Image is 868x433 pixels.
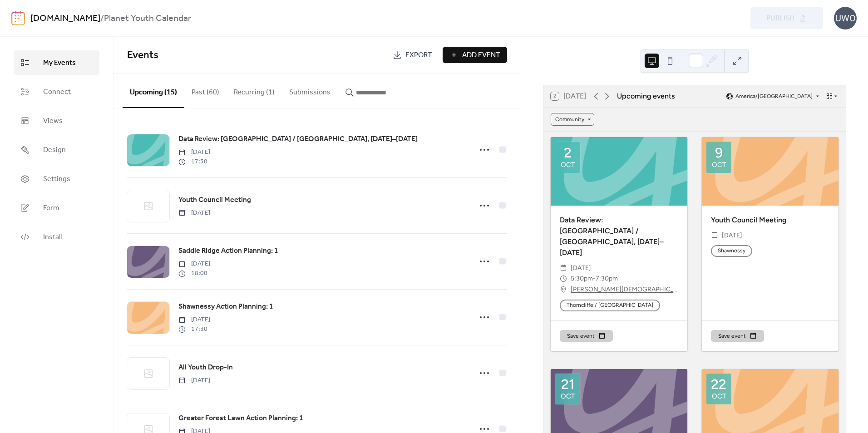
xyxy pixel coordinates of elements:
[596,273,618,284] span: 7:30pm
[617,91,675,102] div: Upcoming events
[178,245,278,257] a: Saddle Ridge Action Planning: 1
[443,47,507,63] button: Add Event
[178,362,233,374] a: All Youth Drop-In
[14,79,99,104] a: Connect
[14,196,99,220] a: Form
[712,162,726,168] div: Oct
[571,284,678,295] a: [PERSON_NAME][DEMOGRAPHIC_DATA] [STREET_ADDRESS]
[14,108,99,133] a: Views
[43,174,70,185] span: Settings
[43,145,66,156] span: Design
[178,133,418,145] a: Data Review: [GEOGRAPHIC_DATA] / [GEOGRAPHIC_DATA], [DATE]–[DATE]
[43,116,63,127] span: Views
[593,273,596,284] span: -
[571,273,593,284] span: 5:30pm
[711,378,726,391] div: 22
[184,74,227,107] button: Past (60)
[178,325,210,334] span: 17:30
[11,11,25,25] img: logo
[561,393,575,400] div: Oct
[564,146,572,160] div: 2
[43,87,71,98] span: Connect
[178,301,273,312] span: Shawnessy Action Planning: 1
[715,146,723,160] div: 9
[30,10,100,27] a: [DOMAIN_NAME]
[178,301,273,313] a: Shawnessy Action Planning: 1
[227,74,282,107] button: Recurring (1)
[178,269,210,278] span: 18:00
[178,148,210,157] span: [DATE]
[712,393,726,400] div: Oct
[178,194,251,206] a: Youth Council Meeting
[178,362,233,373] span: All Youth Drop-In
[127,45,158,65] span: Events
[14,225,99,249] a: Install
[43,58,76,69] span: My Events
[711,230,718,241] div: ​
[14,167,99,191] a: Settings
[178,315,210,325] span: [DATE]
[14,138,99,162] a: Design
[834,7,857,30] div: UWO
[722,230,742,241] span: [DATE]
[735,93,813,99] span: America/[GEOGRAPHIC_DATA]
[551,215,687,258] div: Data Review: [GEOGRAPHIC_DATA] / [GEOGRAPHIC_DATA], [DATE]–[DATE]
[560,263,567,274] div: ​
[104,10,191,27] b: Planet Youth Calendar
[386,47,439,63] a: Export
[178,157,210,167] span: 17:30
[178,259,210,269] span: [DATE]
[178,134,418,145] span: Data Review: [GEOGRAPHIC_DATA] / [GEOGRAPHIC_DATA], [DATE]–[DATE]
[405,50,432,61] span: Export
[178,413,303,424] a: Greater Forest Lawn Action Planning: 1
[43,203,59,214] span: Form
[178,208,210,218] span: [DATE]
[560,284,567,295] div: ​
[571,263,591,274] span: [DATE]
[561,378,574,391] div: 21
[561,162,575,168] div: Oct
[100,10,104,27] b: /
[560,273,567,284] div: ​
[178,246,278,256] span: Saddle Ridge Action Planning: 1
[178,413,303,424] span: Greater Forest Lawn Action Planning: 1
[43,232,62,243] span: Install
[560,330,613,342] button: Save event
[462,50,500,61] span: Add Event
[178,195,251,206] span: Youth Council Meeting
[178,376,210,385] span: [DATE]
[702,215,838,226] div: Youth Council Meeting
[711,330,764,342] button: Save event
[282,74,338,107] button: Submissions
[123,74,184,108] button: Upcoming (15)
[14,50,99,75] a: My Events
